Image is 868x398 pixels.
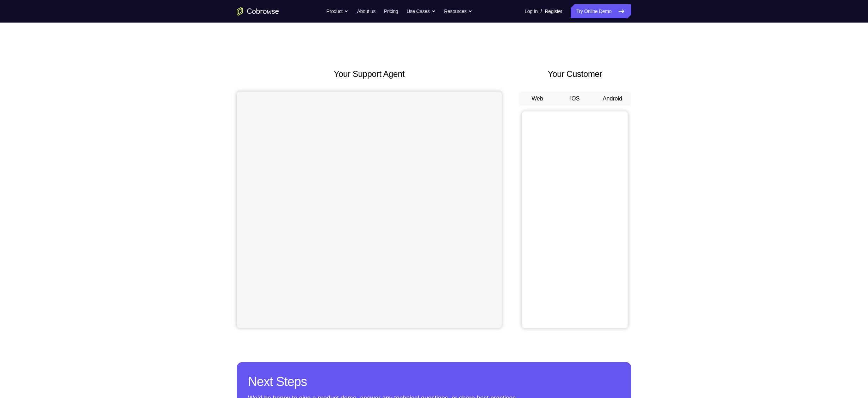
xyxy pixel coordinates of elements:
[248,373,620,390] h2: Next Steps
[556,92,594,106] button: iOS
[357,4,375,18] a: About us
[407,4,435,18] button: Use Cases
[444,4,473,18] button: Resources
[384,4,398,18] a: Pricing
[525,4,538,18] a: Log In
[327,4,349,18] button: Product
[545,4,562,18] a: Register
[540,7,542,16] span: /
[237,7,279,16] a: Go to the home page
[594,92,631,106] button: Android
[571,4,631,18] a: Try Online Demo
[237,92,502,328] iframe: Agent
[237,68,502,80] h2: Your Support Agent
[519,68,631,80] h2: Your Customer
[519,92,556,106] button: Web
